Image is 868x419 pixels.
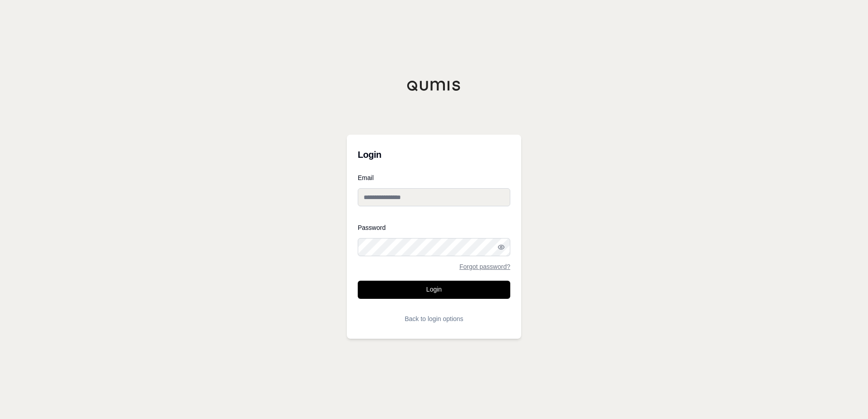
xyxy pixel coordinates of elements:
[459,263,510,270] a: Forgot password?
[358,224,510,231] label: Password
[358,310,510,328] button: Back to login options
[358,175,510,181] label: Email
[358,281,510,299] button: Login
[358,146,510,164] h3: Login
[407,80,461,91] img: Qumis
